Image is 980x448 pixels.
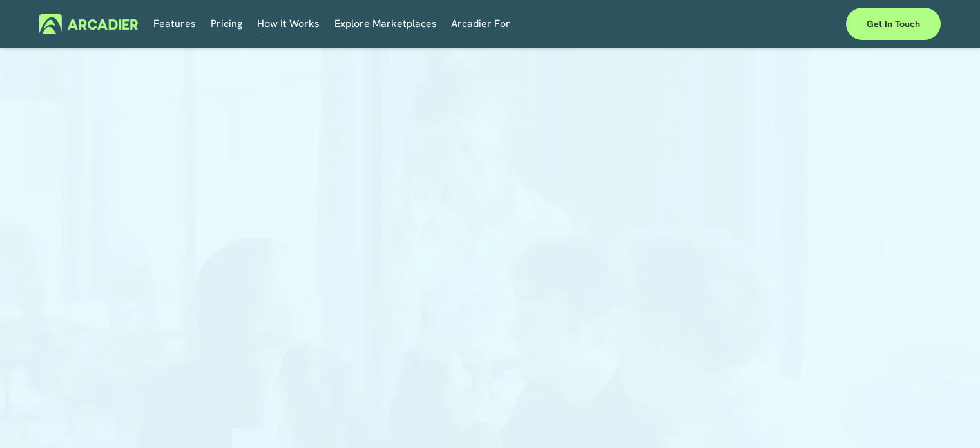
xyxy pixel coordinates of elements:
[451,14,510,34] a: folder dropdown
[257,14,320,34] a: folder dropdown
[211,14,242,34] a: Pricing
[451,15,510,33] span: Arcadier For
[257,15,320,33] span: How It Works
[153,14,196,34] a: Features
[39,14,138,34] img: Arcadier
[334,14,437,34] a: Explore Marketplaces
[846,8,941,40] a: Get in touch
